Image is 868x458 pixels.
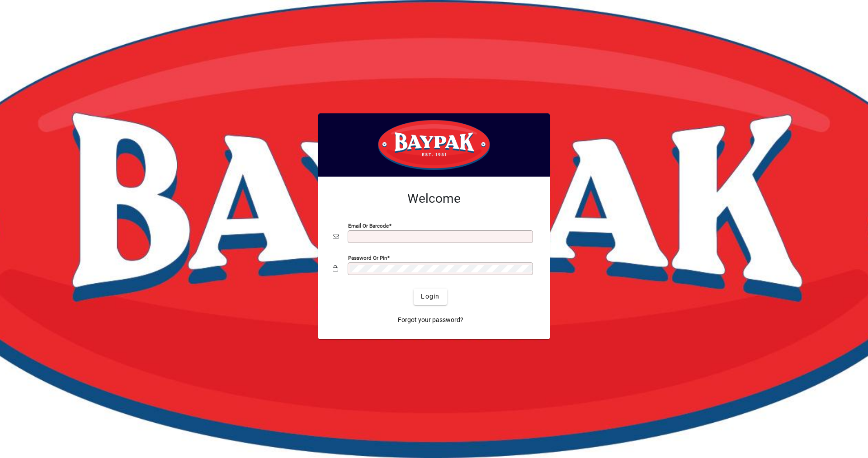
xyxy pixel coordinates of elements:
[398,315,463,325] span: Forgot your password?
[348,254,387,261] mat-label: Password or Pin
[348,222,389,229] mat-label: Email or Barcode
[394,312,467,328] a: Forgot your password?
[333,191,535,206] h2: Welcome
[421,292,439,301] span: Login
[414,289,447,305] button: Login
